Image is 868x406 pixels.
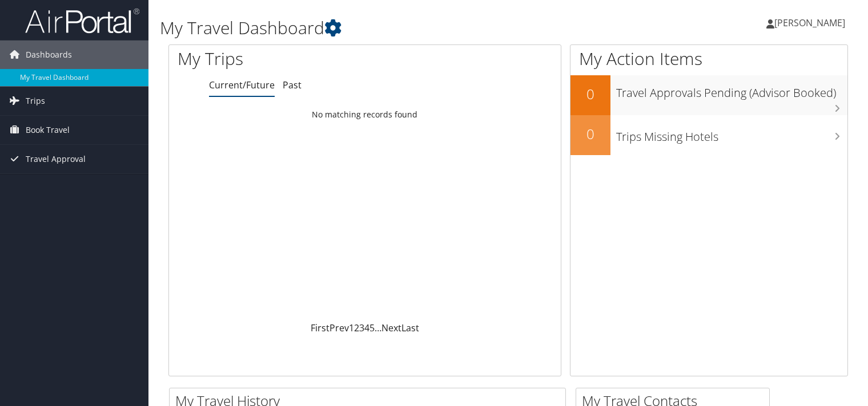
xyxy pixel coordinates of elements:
[354,322,359,334] a: 2
[26,145,86,173] span: Travel Approval
[329,322,349,334] a: Prev
[311,322,329,334] a: First
[570,115,847,155] a: 0Trips Missing Hotels
[570,84,610,104] h2: 0
[570,75,847,115] a: 0Travel Approvals Pending (Advisor Booked)
[26,116,70,144] span: Book Travel
[375,322,381,334] span: …
[169,104,561,125] td: No matching records found
[26,87,45,115] span: Trips
[766,6,857,40] a: [PERSON_NAME]
[283,79,302,91] a: Past
[349,322,354,334] a: 1
[616,79,847,101] h3: Travel Approvals Pending (Advisor Booked)
[364,322,369,334] a: 4
[381,322,401,334] a: Next
[359,322,364,334] a: 3
[160,16,624,40] h1: My Travel Dashboard
[178,47,389,71] h1: My Trips
[25,7,139,34] img: airportal-logo.png
[369,322,375,334] a: 5
[774,17,845,29] span: [PERSON_NAME]
[616,123,847,145] h3: Trips Missing Hotels
[26,40,72,69] span: Dashboards
[570,47,847,71] h1: My Action Items
[401,322,419,334] a: Last
[570,124,610,144] h2: 0
[209,79,275,91] a: Current/Future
